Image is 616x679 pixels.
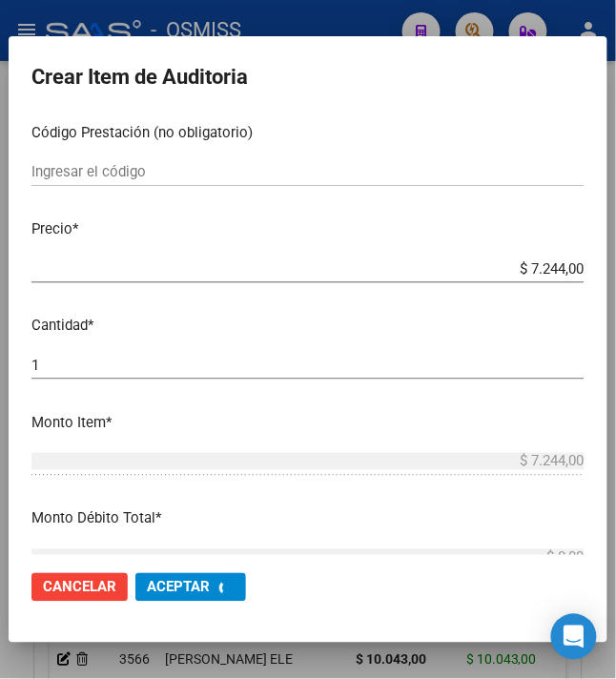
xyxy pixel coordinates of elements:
[31,412,585,434] p: Monto Item
[135,573,246,602] button: Aceptar
[31,59,585,95] h2: Crear Item de Auditoria
[31,315,585,337] p: Cantidad
[43,579,116,596] span: Cancelar
[551,614,597,660] div: Open Intercom Messenger
[31,122,585,144] p: Código Prestación (no obligatorio)
[31,218,585,240] p: Precio
[31,573,128,602] button: Cancelar
[31,508,585,530] p: Monto Débito Total
[147,579,210,596] span: Aceptar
